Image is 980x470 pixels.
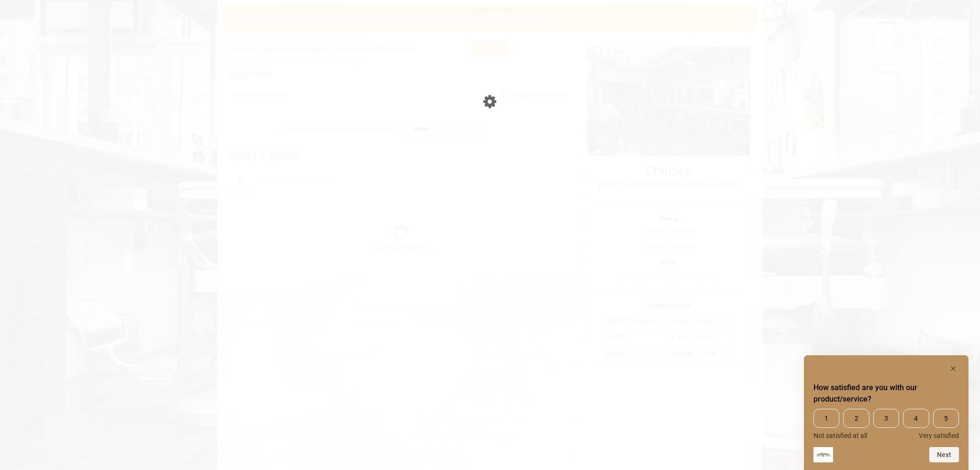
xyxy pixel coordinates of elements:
[813,363,959,462] div: How satisfied are you with our product/service? Select an option from 1 to 5, with 1 being Not sa...
[919,432,959,439] span: Very satisfied
[813,382,959,405] h2: How satisfied are you with our product/service? Select an option from 1 to 5, with 1 being Not sa...
[933,409,959,428] span: 5
[903,409,929,428] span: 4
[947,363,959,374] button: Hide survey
[873,409,899,428] span: 3
[843,409,869,428] span: 2
[813,409,959,439] div: How satisfied are you with our product/service? Select an option from 1 to 5, with 1 being Not sa...
[929,447,959,462] button: Next question
[813,432,867,439] span: Not satisfied at all
[813,409,839,428] span: 1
